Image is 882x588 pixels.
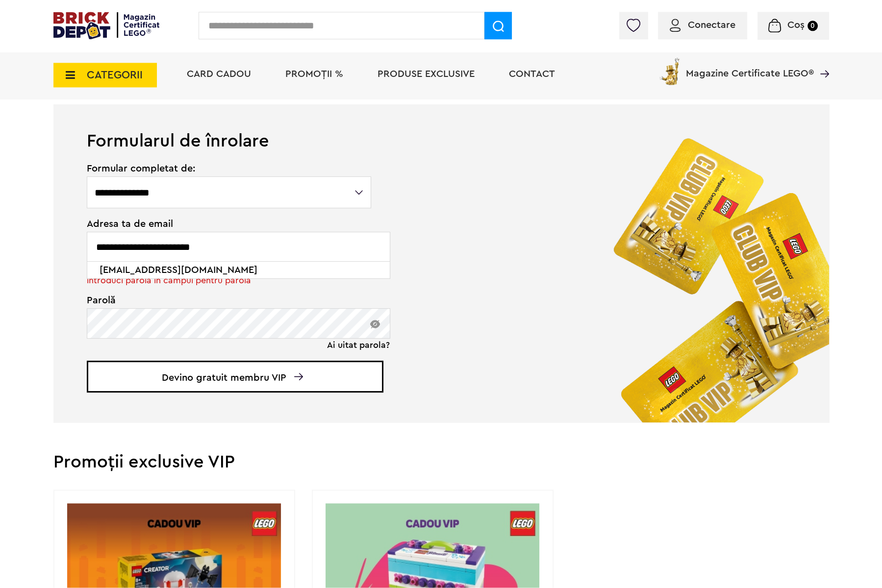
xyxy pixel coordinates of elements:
li: [EMAIL_ADDRESS][DOMAIN_NAME] [96,262,382,279]
a: Magazine Certificate LEGO® [814,56,829,66]
a: Produse exclusive [378,70,475,79]
span: CATEGORII [87,70,143,81]
span: Magazine Certificate LEGO® [686,56,814,79]
span: Conectare [688,21,735,30]
a: PROMOȚII % [285,70,343,79]
img: Arrow%20-%20Down.svg [294,373,303,381]
h2: Promoții exclusive VIP [53,454,829,471]
img: vip_page_image [597,122,829,423]
span: Coș [787,21,805,30]
span: Formular completat de: [87,164,373,174]
a: Ai uitat parola? [327,341,390,350]
small: 0 [807,21,818,31]
span: Adresa ta de email [87,220,373,229]
a: Contact [509,70,555,79]
a: Conectare [670,21,735,30]
span: Devino gratuit membru VIP [87,361,383,393]
h1: Formularul de înrolare [53,105,829,150]
span: Parolă [87,296,373,306]
a: Card Cadou [187,70,251,79]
